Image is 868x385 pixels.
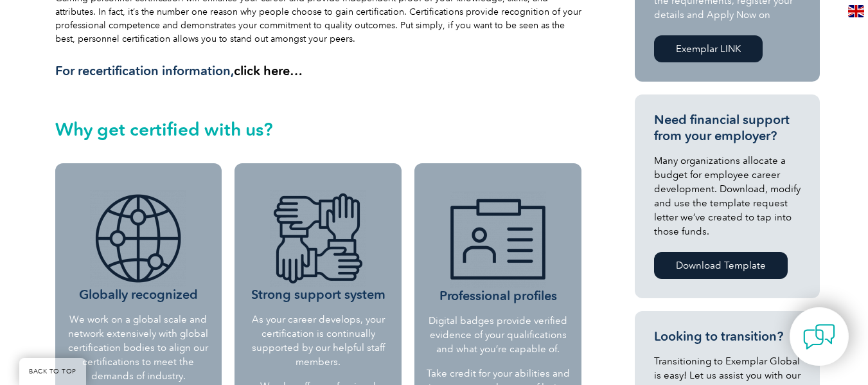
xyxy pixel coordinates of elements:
[234,63,303,78] a: click here…
[654,154,801,238] p: Many organizations allocate a budget for employee career development. Download, modify and use th...
[244,190,392,303] h3: Strong support system
[425,192,571,304] h3: Professional profiles
[55,63,582,79] h3: For recertification information,
[803,321,835,353] img: contact-chat.png
[654,35,763,62] a: Exemplar LINK
[65,312,213,383] p: We work on a global scale and network extensively with global certification bodies to align our c...
[425,314,571,356] p: Digital badges provide verified evidence of your qualifications and what you’re capable of.
[848,5,864,17] img: en
[19,358,86,385] a: BACK TO TOP
[654,112,801,144] h3: Need financial support from your employer?
[55,119,582,139] h2: Why get certified with us?
[65,190,213,303] h3: Globally recognized
[244,312,392,369] p: As your career develops, your certification is continually supported by our helpful staff members.
[654,252,788,279] a: Download Template
[654,328,801,345] h3: Looking to transition?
